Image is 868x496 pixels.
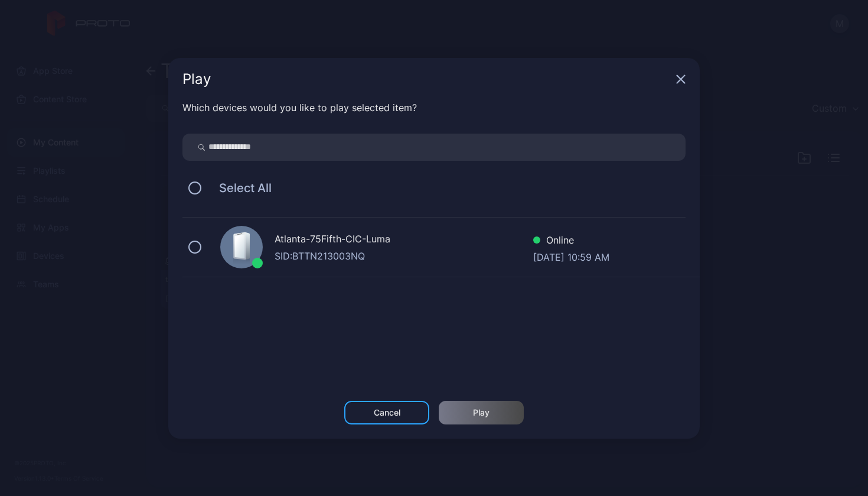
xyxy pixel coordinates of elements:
button: Play [439,401,524,424]
div: SID: BTTN213003NQ [275,249,533,263]
div: Play [182,72,671,86]
div: [DATE] 10:59 AM [533,250,609,262]
span: Select All [207,181,272,195]
div: Which devices would you like to play selected item? [182,101,686,115]
button: Cancel [344,401,429,424]
div: Online [533,233,609,250]
div: Atlanta-75Fifth-CIC-Luma [275,232,533,249]
div: Play [473,408,490,417]
div: Cancel [374,408,400,417]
